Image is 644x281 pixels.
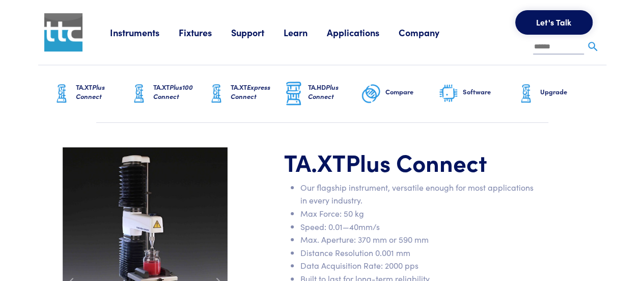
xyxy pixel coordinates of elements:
span: Plus Connect [308,82,339,101]
span: Express Connect [231,82,270,101]
li: Data Acquisition Rate: 2000 pps [300,259,538,272]
img: ta-hd-graphic.png [284,81,304,107]
h6: TA.XT [76,83,129,101]
a: TA.XTExpress Connect [206,65,284,122]
a: Upgrade [516,65,593,122]
img: compare-graphic.png [361,81,381,107]
a: TA.XTPlus Connect [51,65,129,122]
img: ta-xt-graphic.png [129,81,149,107]
button: Let's Talk [515,10,593,35]
a: Compare [361,65,438,122]
h6: Software [463,87,516,96]
img: ta-xt-graphic.png [516,81,536,107]
span: Plus100 Connect [153,82,193,101]
h6: Upgrade [540,87,593,96]
h1: TA.XT [284,147,538,177]
h6: Compare [385,87,438,96]
li: Distance Resolution 0.001 mm [300,246,538,260]
img: ta-xt-graphic.png [206,81,227,107]
li: Speed: 0.01—40mm/s [300,220,538,234]
a: Instruments [110,26,179,39]
li: Max Force: 50 kg [300,207,538,220]
li: Our flagship instrument, versatile enough for most applications in every industry. [300,181,538,207]
a: Applications [327,26,399,39]
a: Support [231,26,284,39]
img: ttc_logo_1x1_v1.0.png [44,13,82,52]
span: Plus Connect [76,82,105,101]
h6: TA.XT [231,83,284,101]
h6: TA.XT [153,83,206,101]
span: Plus Connect [346,145,487,178]
h6: TA.HD [308,83,361,101]
a: Learn [284,26,327,39]
a: Company [399,26,459,39]
img: ta-xt-graphic.png [51,81,72,107]
li: Max. Aperture: 370 mm or 590 mm [300,233,538,246]
img: software-graphic.png [438,83,459,105]
a: Fixtures [179,26,231,39]
a: Software [438,65,516,122]
a: TA.HDPlus Connect [284,65,361,122]
a: TA.XTPlus100 Connect [129,65,206,122]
